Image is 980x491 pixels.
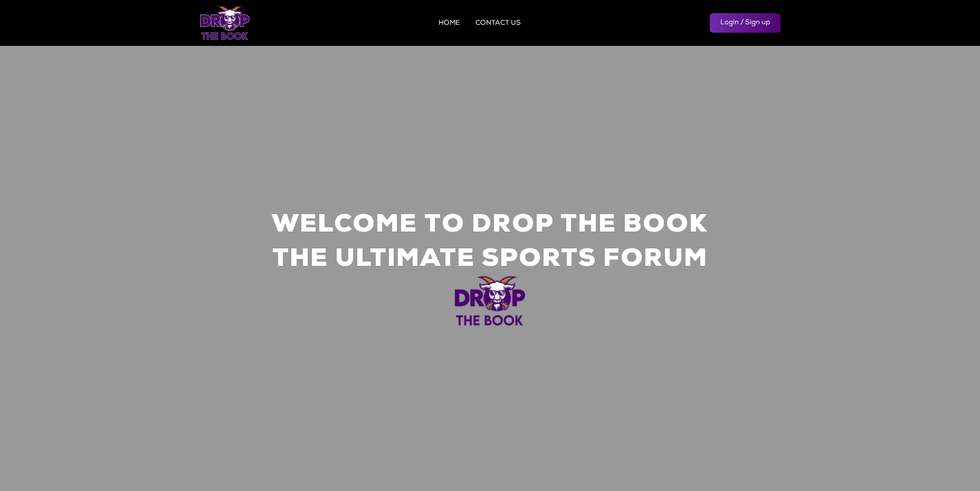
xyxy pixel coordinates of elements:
img: logo.png [454,275,527,327]
h1: The Ultimate Sports Forum [272,245,708,275]
a: HOME [439,20,460,27]
a: CONTACT US [475,20,521,27]
img: logo.png [200,5,250,41]
a: Login / Sign up [710,13,781,33]
h1: Welcome to Drop the Book [272,210,708,241]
